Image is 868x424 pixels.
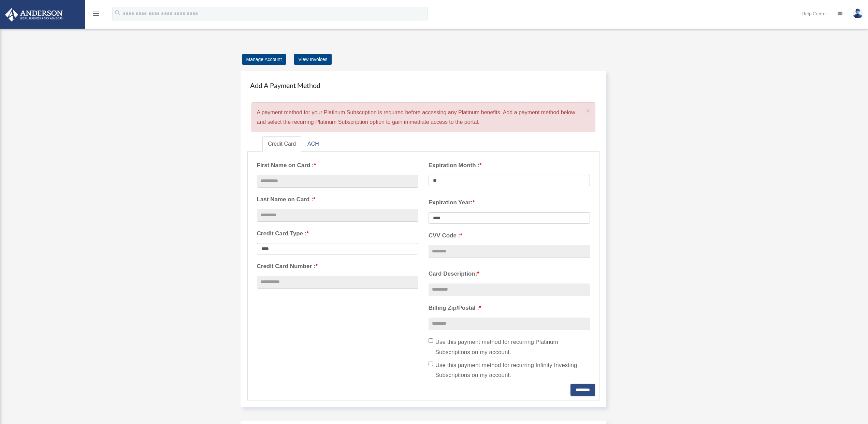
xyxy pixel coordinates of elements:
[92,10,100,18] i: menu
[429,337,590,357] label: Use this payment method for recurring Platinum Subscriptions on my account.
[257,261,418,272] label: Credit Card Number :
[257,229,418,239] label: Credit Card Type :
[257,160,418,171] label: First Name on Card :
[429,160,590,171] label: Expiration Month :
[429,338,433,343] input: Use this payment method for recurring Platinum Subscriptions on my account.
[251,102,596,132] div: A payment method for your Platinum Subscription is required before accessing any Platinum benefit...
[429,198,590,208] label: Expiration Year:
[262,136,301,152] a: Credit Card
[242,54,286,65] a: Manage Account
[257,194,418,205] label: Last Name on Card :
[586,107,590,115] span: ×
[586,107,590,114] button: Close
[429,362,433,366] input: Use this payment method for recurring Infinity Investing Subscriptions on my account.
[853,9,863,18] img: User Pic
[114,9,121,17] i: search
[3,8,65,21] img: Anderson Advisors Platinum Portal
[302,136,324,152] a: ACH
[429,231,590,241] label: CVV Code :
[294,54,331,65] a: View Invoices
[429,269,590,279] label: Card Description:
[429,303,590,313] label: Billing Zip/Postal :
[92,12,100,18] a: menu
[429,360,590,381] label: Use this payment method for recurring Infinity Investing Subscriptions on my account.
[247,78,600,93] h4: Add A Payment Method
